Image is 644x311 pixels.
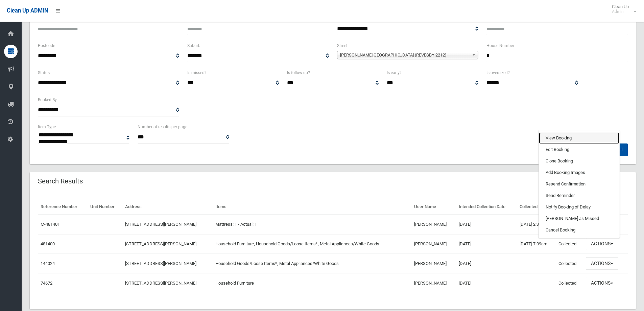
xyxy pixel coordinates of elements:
[456,234,517,254] td: [DATE]
[41,261,55,266] a: 144024
[539,201,619,213] a: Notify Booking of Delay
[539,132,619,144] a: View Booking
[539,213,619,224] a: [PERSON_NAME] as Missed
[213,254,411,273] td: Household Goods/Loose Items*, Metal Appliances/White Goods
[456,273,517,293] td: [DATE]
[337,42,348,49] label: Street
[187,42,200,49] label: Suburb
[125,261,196,266] a: [STREET_ADDRESS][PERSON_NAME]
[486,42,514,49] label: House Number
[38,199,88,215] th: Reference Number
[38,96,57,104] label: Booked By
[7,7,48,14] span: Clean Up ADMIN
[517,199,556,215] th: Collected At
[38,42,55,49] label: Postcode
[41,281,52,286] a: 74672
[125,281,196,286] a: [STREET_ADDRESS][PERSON_NAME]
[30,175,91,188] header: Search Results
[586,257,618,270] button: Actions
[187,69,207,76] label: Is missed?
[456,215,517,234] td: [DATE]
[88,199,122,215] th: Unit Number
[486,69,510,76] label: Is oversized?
[539,155,619,167] a: Clone Booking
[586,238,618,250] button: Actions
[411,234,456,254] td: [PERSON_NAME]
[556,254,583,273] td: Collected
[609,4,636,14] span: Clean Up
[125,241,196,246] a: [STREET_ADDRESS][PERSON_NAME]
[539,224,619,236] a: Cancel Booking
[213,199,411,215] th: Items
[456,199,517,215] th: Intended Collection Date
[612,9,629,14] small: Admin
[456,254,517,273] td: [DATE]
[38,123,56,131] label: Item Type
[38,69,50,76] label: Status
[41,241,55,246] a: 481400
[411,273,456,293] td: [PERSON_NAME]
[411,215,456,234] td: [PERSON_NAME]
[213,273,411,293] td: Household Furniture
[517,234,556,254] td: [DATE] 7:09am
[122,199,213,215] th: Address
[539,178,619,190] a: Resend Confirmation
[556,234,583,254] td: Collected
[411,199,456,215] th: User Name
[213,215,411,234] td: Mattress: 1 - Actual: 1
[539,167,619,178] a: Add Booking Images
[125,222,196,227] a: [STREET_ADDRESS][PERSON_NAME]
[517,215,556,234] td: [DATE] 2:33pm
[138,123,187,131] label: Number of results per page
[539,190,619,201] a: Send Reminder
[287,69,310,76] label: Is follow up?
[213,234,411,254] td: Household Furniture, Household Goods/Loose Items*, Metal Appliances/White Goods
[387,69,402,76] label: Is early?
[586,277,618,289] button: Actions
[411,254,456,273] td: [PERSON_NAME]
[539,144,619,155] a: Edit Booking
[556,273,583,293] td: Collected
[41,222,60,227] a: M-481401
[340,51,469,59] span: [PERSON_NAME][GEOGRAPHIC_DATA] (REVESBY 2212)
